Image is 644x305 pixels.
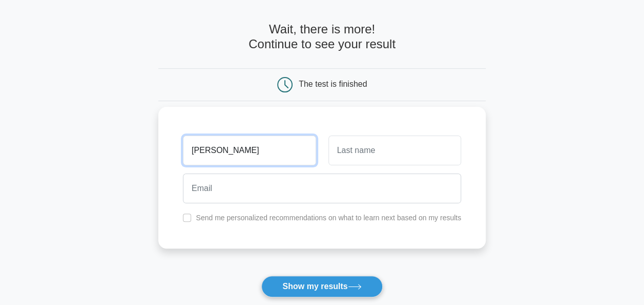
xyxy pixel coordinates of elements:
[183,174,461,203] input: Email
[183,136,316,165] input: First name
[158,22,486,52] h4: Wait, there is more! Continue to see your result
[196,214,461,222] label: Send me personalized recommendations on what to learn next based on my results
[299,80,367,88] div: The test is finished
[328,136,461,165] input: Last name
[261,276,382,297] button: Show my results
